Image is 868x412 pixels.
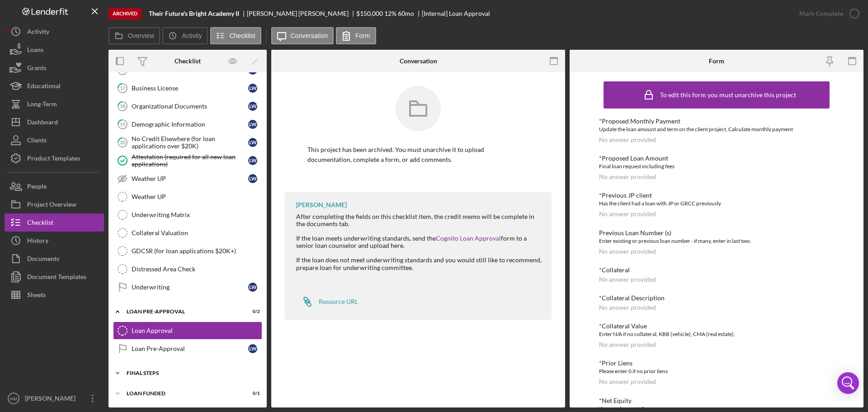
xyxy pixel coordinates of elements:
[132,229,262,237] div: Collateral Valuation
[113,115,262,133] a: 19Demographic InformationLW
[113,152,262,170] a: Attestation (required for all new loan applications)LW
[113,224,262,242] a: Collateral Valuation
[5,213,104,232] button: Checklist
[291,32,328,39] label: Conversation
[599,330,834,339] div: Enter N/A if no collateral, KBB (vehicle), CMA (real estate),
[599,210,656,218] div: No answer provided
[132,265,262,273] div: Distressed Area Check
[27,268,86,288] div: Document Templates
[599,294,834,302] div: *Collateral Description
[120,67,126,73] tspan: 16
[248,174,257,183] div: L W
[5,177,104,195] button: People
[660,91,796,99] div: To edit this form you must unarchive this project
[709,57,724,65] div: Form
[27,213,53,234] div: Checklist
[5,286,104,304] a: Sheets
[356,9,383,17] span: $150,000
[247,10,356,17] div: [PERSON_NAME] [PERSON_NAME]
[271,27,334,44] button: Conversation
[599,229,834,237] div: Previous Loan Number (s)
[799,5,843,23] div: Mark Complete
[127,391,237,396] div: LOAN FUNDED
[599,162,834,171] div: Final loan request including fees
[422,10,490,17] div: [Internal] Loan Approval
[132,327,262,334] div: Loan Approval
[599,118,834,125] div: *Proposed Monthly Payment
[27,149,80,170] div: Product Templates
[128,32,154,39] label: Overview
[599,173,656,180] div: No answer provided
[599,248,656,255] div: No answer provided
[27,232,48,252] div: History
[599,192,834,199] div: *Previous JP client
[210,27,261,44] button: Checklist
[319,298,358,305] div: Resource URL
[132,284,248,291] div: Underwriting
[132,211,262,218] div: Underwriting Matrix
[5,95,104,113] button: Long-Term
[113,206,262,224] a: Underwriting Matrix
[436,234,501,242] a: Cognito Loan Approval
[113,79,262,97] a: 17Business LicenseLW
[296,293,358,311] a: Resource URL
[599,378,656,385] div: No answer provided
[132,103,248,110] div: Organizational Documents
[27,177,47,198] div: People
[599,125,834,134] div: Update the loan amount and term on the client project, Calculate monthly payment
[599,266,834,274] div: *Collateral
[5,149,104,167] button: Product Templates
[113,97,262,115] a: 18Organizational DocumentsLW
[132,175,248,182] div: Weather UP
[113,242,262,260] a: GDCSR (for loan applications $20K+)
[5,195,104,213] button: Project Overview
[5,389,104,407] button: MM[PERSON_NAME]
[599,360,834,367] div: *Prior Liens
[113,170,262,188] a: Weather UPLW
[132,345,248,352] div: Loan Pre-Approval
[790,5,863,23] button: Mark Complete
[599,237,834,246] div: Enter existing or previous loan number - if many, enter in last two.
[248,344,257,353] div: L W
[27,23,49,43] div: Activity
[120,121,126,127] tspan: 19
[149,10,239,17] b: Their Future's Bright Academy II
[599,199,834,208] div: Has the client had a loan with JP or GRCC previously
[599,155,834,162] div: *Proposed Loan Amount
[113,188,262,206] a: Weather UP
[113,340,262,358] a: Loan Pre-ApprovalLW
[108,8,142,19] div: Archived
[120,139,126,145] tspan: 20
[132,121,248,128] div: Demographic Information
[27,95,57,115] div: Long-Term
[398,10,414,17] div: 60 mo
[5,250,104,268] button: Documents
[599,136,656,143] div: No answer provided
[5,232,104,250] button: History
[108,27,160,44] button: Overview
[400,57,437,65] div: Conversation
[599,341,656,348] div: No answer provided
[244,309,260,314] div: 0 / 2
[120,85,126,91] tspan: 17
[23,389,81,410] div: [PERSON_NAME]
[5,59,104,77] button: Grants
[132,85,248,92] div: Business License
[132,193,262,200] div: Weather UP
[113,260,262,278] a: Distressed Area Check
[5,268,104,286] button: Document Templates
[307,145,529,165] p: This project has been archived. You must unarchive it to upload documentation, complete a form, o...
[599,304,656,311] div: No answer provided
[27,131,47,152] div: Clients
[5,23,104,41] button: Activity
[355,32,370,39] label: Form
[5,77,104,95] a: Educational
